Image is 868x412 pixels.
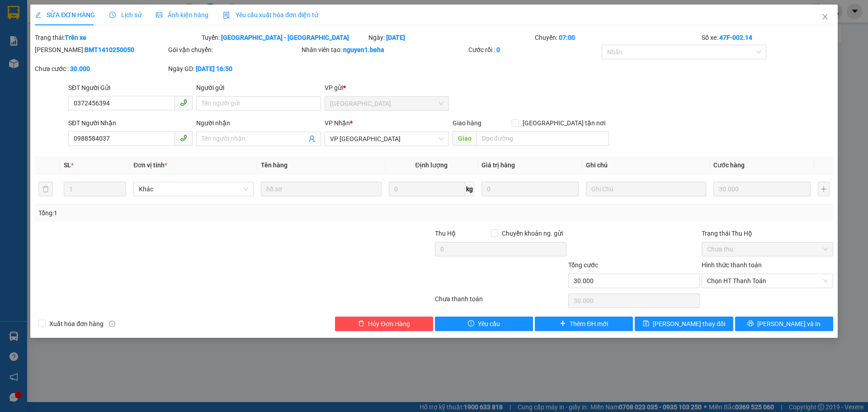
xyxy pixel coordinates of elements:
span: ĐẮK LẮK [330,97,443,110]
div: Tổng: 1 [38,208,335,218]
input: 0 [713,182,811,196]
span: [PERSON_NAME] và In [757,319,821,329]
span: Giao hàng [453,119,481,127]
span: Cước hàng [713,161,745,169]
th: Ghi chú [582,156,710,174]
span: kg [465,182,474,196]
input: Ghi Chú [586,182,706,196]
div: Ngày: [368,33,534,43]
span: Chọn HT Thanh Toán [707,274,828,288]
button: exclamation-circleYêu cầu [435,317,533,331]
div: Chưa cước : [35,64,166,74]
div: Gói vận chuyển: [168,45,300,55]
div: SĐT Người Nhận [68,118,193,128]
span: clock-circle [109,12,116,18]
span: Chưa thu [707,242,828,256]
span: SL [64,161,71,169]
span: Đơn vị tính [133,161,167,169]
span: Thêm ĐH mới [570,319,608,329]
button: plus [818,182,830,196]
span: SỬA ĐƠN HÀNG [35,11,95,19]
b: [DATE] [386,34,405,41]
span: Giá trị hàng [481,161,515,169]
span: VP Nhận [325,119,350,127]
b: BMT1410250050 [85,46,134,53]
span: close [821,13,829,20]
input: VD: Bàn, Ghế [261,182,381,196]
span: phone [180,99,187,106]
div: SĐT Người Gửi [68,83,193,93]
span: edit [35,12,41,18]
b: [DATE] 16:50 [196,65,232,72]
span: Thu Hộ [435,230,456,237]
span: delete [358,320,364,327]
b: 47F-002.14 [719,34,752,41]
span: [PERSON_NAME] thay đổi [653,319,725,329]
span: Lịch sử [109,11,142,19]
span: Yêu cầu xuất hóa đơn điện tử [223,11,318,19]
b: nguyen1.beha [343,46,384,53]
img: icon [223,12,230,19]
button: delete [38,182,53,196]
button: save[PERSON_NAME] thay đổi [635,317,733,331]
div: Tuyến: [201,33,368,43]
span: Yêu cầu [478,319,500,329]
span: exclamation-circle [468,320,474,327]
span: Tên hàng [261,161,288,169]
button: Close [812,5,838,30]
span: [GEOGRAPHIC_DATA] tận nơi [519,118,609,128]
b: 07:00 [559,34,575,41]
button: deleteHủy Đơn Hàng [335,317,433,331]
div: Người gửi [196,83,321,93]
span: Hủy Đơn Hàng [368,319,410,329]
span: VP PHÚ YÊN [330,132,443,146]
span: phone [180,134,187,142]
div: Cước rồi : [468,45,600,55]
span: Ảnh kiện hàng [156,11,208,19]
b: [GEOGRAPHIC_DATA] - [GEOGRAPHIC_DATA] [221,34,349,41]
div: Người nhận [196,118,321,128]
div: Trạng thái: [34,33,201,43]
span: info-circle [109,321,115,327]
span: Giao [453,131,476,146]
b: 0 [496,46,500,53]
span: user-add [308,135,316,142]
input: Dọc đường [476,131,609,146]
div: Số xe: [701,33,834,43]
span: Khác [139,182,248,196]
label: Hình thức thanh toán [702,261,762,269]
div: Trạng thái Thu Hộ [702,228,833,238]
button: printer[PERSON_NAME] và In [735,317,833,331]
span: picture [156,12,162,18]
div: Chưa thanh toán [434,294,567,310]
div: [PERSON_NAME]: [35,45,166,55]
span: printer [747,320,754,327]
span: Chuyển khoản ng. gửi [498,228,566,238]
span: plus [560,320,566,327]
input: 0 [481,182,579,196]
span: Định lượng [415,161,448,169]
span: Xuất hóa đơn hàng [46,319,107,329]
button: plusThêm ĐH mới [535,317,633,331]
div: Nhân viên tạo: [302,45,467,55]
div: Ngày GD: [168,64,300,74]
div: VP gửi [325,83,449,93]
b: Trên xe [65,34,86,41]
b: 30.000 [70,65,90,72]
span: Tổng cước [568,261,598,269]
div: Chuyến: [534,33,701,43]
span: save [643,320,649,327]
